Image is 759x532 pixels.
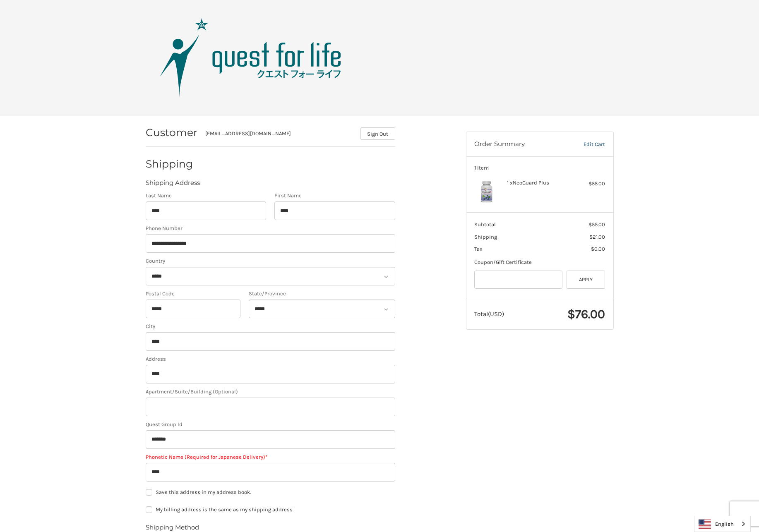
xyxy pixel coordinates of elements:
button: Apply [567,271,605,289]
label: City [146,322,395,331]
span: $76.00 [567,307,605,321]
label: Save this address in my address book. [146,489,395,496]
h3: Order Summary [474,140,566,149]
img: Quest Group [147,16,354,99]
span: Shipping [474,234,497,240]
label: First Name [274,192,395,200]
small: (Optional) [213,388,238,395]
h3: 1 Item [474,165,605,171]
span: $55.00 [588,221,605,228]
a: Edit Cart [566,140,605,149]
label: Last Name [146,192,267,200]
label: Postal Code [146,290,241,298]
div: Coupon/Gift Certificate [474,258,605,266]
h2: Customer [146,126,197,139]
label: My billing address is the same as my shipping address. [146,506,395,513]
span: Tax [474,246,483,252]
label: Address [146,355,395,363]
label: Apartment/Suite/Building [146,388,395,396]
a: English [694,516,750,532]
span: Total (USD) [474,310,504,318]
label: State/Province [249,290,395,298]
div: Language [694,516,751,532]
label: Quest Group Id [146,420,395,429]
div: [EMAIL_ADDRESS][DOMAIN_NAME] [205,129,352,140]
span: $21.00 [589,234,605,240]
label: Phone Number [146,224,395,232]
legend: Shipping Address [146,178,200,192]
h4: 1 x NeoGuard Plus [507,180,570,186]
aside: Language selected: English [694,516,751,532]
input: Gift Certificate or Coupon Code [474,271,562,289]
button: Sign Out [360,127,395,140]
span: Subtotal [474,221,496,228]
h2: Shipping [146,158,194,170]
span: $0.00 [591,246,605,252]
label: Phonetic Name (Required for Japanese Delivery)* [146,453,395,461]
label: Country [146,257,395,265]
div: $55.00 [572,180,605,188]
